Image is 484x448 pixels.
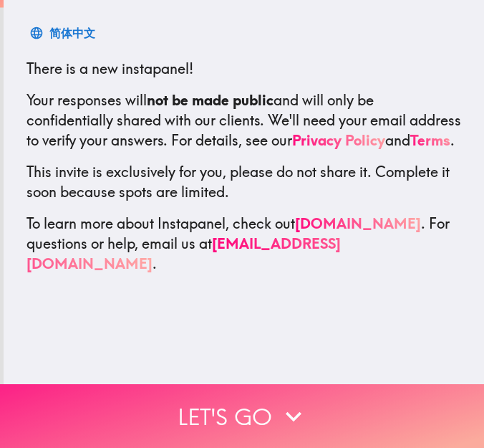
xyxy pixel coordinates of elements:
p: This invite is exclusively for you, please do not share it. Complete it soon because spots are li... [26,162,462,202]
span: There is a new instapanel! [26,59,193,77]
a: [EMAIL_ADDRESS][DOMAIN_NAME] [26,234,341,272]
p: Your responses will and will only be confidentially shared with our clients. We'll need your emai... [26,90,462,151]
a: Terms [410,131,450,149]
div: 简体中文 [49,23,95,43]
a: Privacy Policy [292,131,385,149]
a: [DOMAIN_NAME] [295,214,421,232]
button: 简体中文 [26,19,101,47]
p: To learn more about Instapanel, check out . For questions or help, email us at . [26,214,462,274]
b: not be made public [147,91,274,109]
